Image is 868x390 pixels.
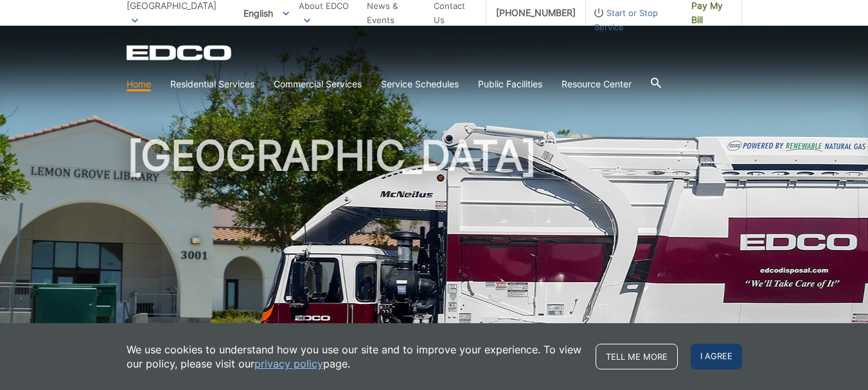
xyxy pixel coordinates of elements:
a: Resource Center [562,77,632,91]
a: Commercial Services [274,77,362,91]
a: Public Facilities [478,77,542,91]
a: privacy policy [254,357,323,371]
span: English [234,3,299,24]
a: Service Schedules [381,77,459,91]
span: I agree [691,344,742,369]
a: Home [127,77,151,91]
a: EDCD logo. Return to the homepage. [127,45,233,60]
a: Tell me more [596,344,678,369]
a: Residential Services [170,77,254,91]
p: We use cookies to understand how you use our site and to improve your experience. To view our pol... [127,342,583,371]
